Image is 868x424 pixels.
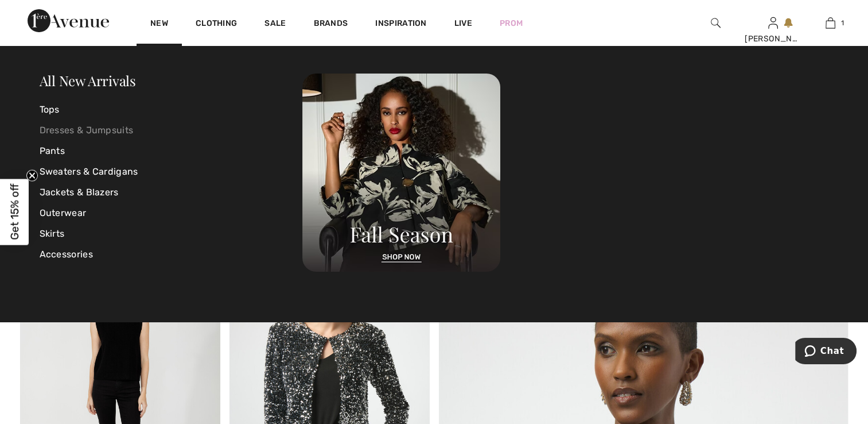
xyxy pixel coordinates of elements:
[196,18,237,30] a: Clothing
[40,182,303,203] a: Jackets & Blazers
[768,17,778,28] a: Sign In
[302,74,500,272] img: 250825120107_a8d8ca038cac6.jpg
[8,184,21,240] span: Get 15% off
[454,17,472,29] a: Live
[28,9,109,32] img: 1ère Avenue
[841,18,844,28] span: 1
[40,244,303,265] a: Accessories
[40,161,303,182] a: Sweaters & Cardigans
[40,141,303,161] a: Pants
[314,18,348,30] a: Brands
[264,18,286,30] a: Sale
[768,16,778,30] img: My Info
[40,120,303,141] a: Dresses & Jumpsuits
[150,18,168,30] a: New
[40,71,136,90] a: All New Arrivals
[40,99,303,120] a: Tops
[802,16,858,30] a: 1
[40,223,303,244] a: Skirts
[745,33,801,45] div: [PERSON_NAME]
[795,338,857,367] iframe: Opens a widget where you can chat to one of our agents
[40,203,303,223] a: Outerwear
[711,16,721,30] img: search the website
[26,170,38,182] button: Close teaser
[826,16,835,30] img: My Bag
[500,17,523,29] a: Prom
[375,18,426,30] span: Inspiration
